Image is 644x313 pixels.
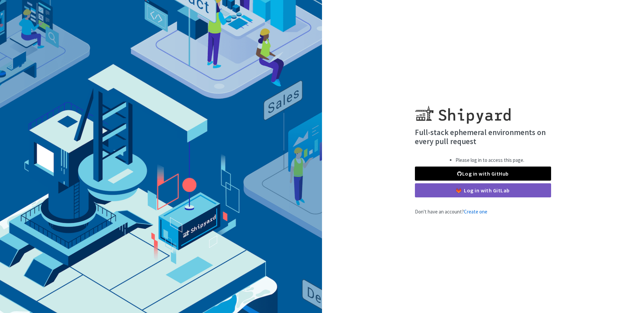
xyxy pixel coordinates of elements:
[415,208,487,215] span: Don't have an account?
[415,98,511,124] img: Shipyard logo
[455,156,524,164] li: Please log in to access this page.
[464,208,487,215] a: Create one
[456,188,461,193] img: gitlab-color.svg
[415,167,551,181] a: Log in with GitHub
[415,128,551,146] h4: Full-stack ephemeral environments on every pull request
[415,183,551,197] a: Log in with GitLab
